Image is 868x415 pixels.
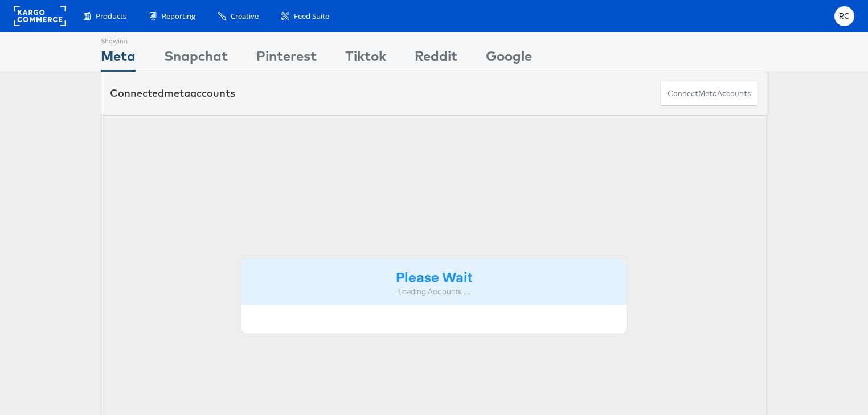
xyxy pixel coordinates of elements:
[486,46,532,72] div: Google
[396,267,472,286] strong: Please Wait
[660,81,758,106] button: ConnectmetaAccounts
[415,46,457,72] div: Reddit
[250,286,618,297] div: Loading Accounts ....
[698,88,717,99] span: meta
[164,87,190,100] span: meta
[256,46,317,72] div: Pinterest
[96,11,126,22] span: Products
[101,46,136,72] div: Meta
[162,11,195,22] span: Reporting
[164,46,228,72] div: Snapchat
[110,86,235,101] div: Connected accounts
[294,11,329,22] span: Feed Suite
[839,13,850,20] span: RC
[101,32,136,46] div: Showing
[345,46,386,72] div: Tiktok
[231,11,259,22] span: Creative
